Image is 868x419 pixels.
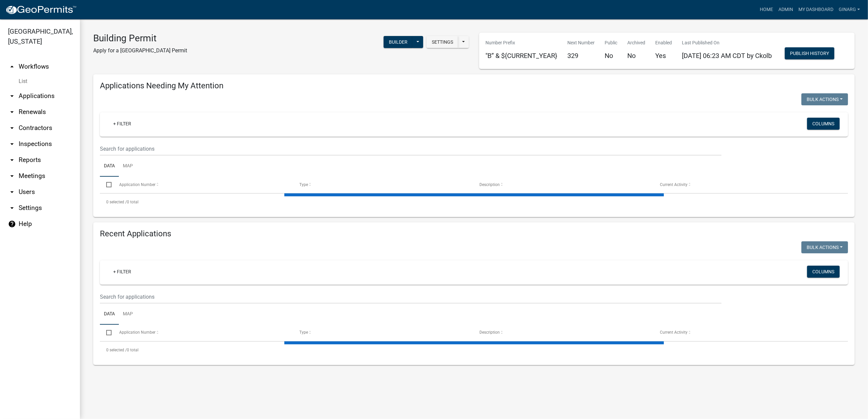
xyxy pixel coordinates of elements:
i: arrow_drop_down [8,172,16,180]
span: 0 selected / [106,200,127,204]
button: Columns [807,266,840,278]
h5: No [605,52,618,60]
i: arrow_drop_down [8,92,16,100]
a: My Dashboard [796,3,836,16]
div: 0 total [100,342,848,358]
span: Type [299,182,308,187]
span: Current Activity [660,330,688,335]
h5: No [628,52,646,60]
a: Home [757,3,776,16]
a: Map [119,156,137,177]
a: ginarg [836,3,863,16]
i: arrow_drop_up [8,63,16,71]
i: arrow_drop_down [8,140,16,148]
datatable-header-cell: Current Activity [654,177,834,193]
button: Columns [807,118,840,130]
h4: Recent Applications [100,229,848,239]
a: Map [119,304,137,325]
datatable-header-cell: Current Activity [654,325,834,341]
datatable-header-cell: Application Number [113,177,293,193]
button: Settings [427,36,458,48]
i: help [8,220,16,228]
datatable-header-cell: Type [293,177,473,193]
a: Data [100,156,119,177]
button: Builder [384,36,413,48]
a: Admin [776,3,796,16]
datatable-header-cell: Description [473,325,653,341]
datatable-header-cell: Application Number [113,325,293,341]
p: Number Prefix [486,39,558,46]
h4: Applications Needing My Attention [100,81,848,91]
p: Apply for a [GEOGRAPHIC_DATA] Permit [93,47,187,55]
p: Last Published On [682,39,772,46]
a: Data [100,304,119,325]
span: Application Number [119,182,155,187]
i: arrow_drop_down [8,204,16,212]
datatable-header-cell: Description [473,177,653,193]
span: Description [479,330,500,335]
datatable-header-cell: Type [293,325,473,341]
button: Bulk Actions [801,241,848,253]
i: arrow_drop_down [8,108,16,116]
span: Current Activity [660,182,688,187]
span: Description [479,182,500,187]
span: 0 selected / [106,348,127,352]
div: 0 total [100,194,848,210]
button: Publish History [785,47,834,59]
h3: Building Permit [93,33,187,44]
a: + Filter [108,266,137,278]
datatable-header-cell: Select [100,177,113,193]
button: Bulk Actions [801,93,848,105]
p: Public [605,39,618,46]
input: Search for applications [100,142,722,156]
datatable-header-cell: Select [100,325,113,341]
a: + Filter [108,118,137,130]
i: arrow_drop_down [8,188,16,196]
p: Archived [628,39,646,46]
wm-modal-confirm: Workflow Publish History [785,51,834,57]
h5: Yes [656,52,672,60]
span: Application Number [119,330,155,335]
span: [DATE] 06:23 AM CDT by Ckolb [682,52,772,60]
input: Search for applications [100,290,722,304]
i: arrow_drop_down [8,124,16,132]
span: Type [299,330,308,335]
h5: "B” & ${CURRENT_YEAR} [486,52,558,60]
h5: 329 [568,52,595,60]
p: Enabled [656,39,672,46]
p: Next Number [568,39,595,46]
i: arrow_drop_down [8,156,16,164]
